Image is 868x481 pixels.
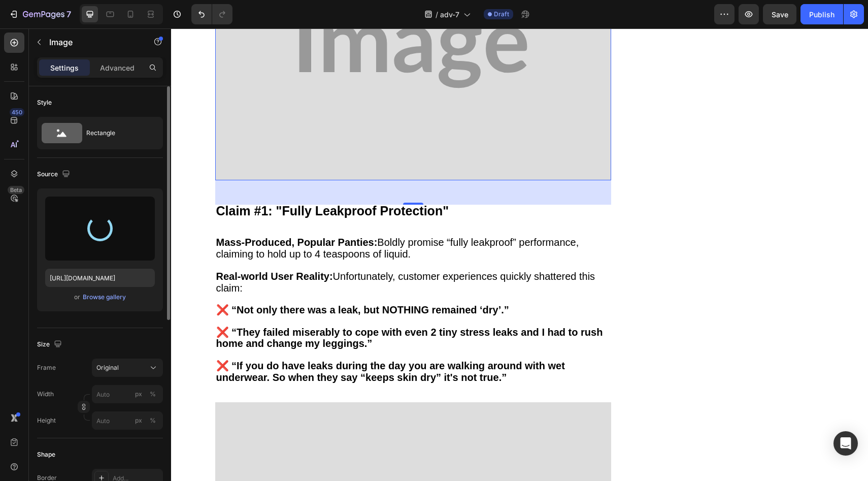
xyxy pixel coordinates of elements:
[37,416,56,425] label: Height
[45,242,162,253] strong: Real-world User Reality:
[171,28,868,481] iframe: Design area
[92,411,163,430] input: px%
[37,450,55,459] div: Shape
[135,390,142,399] div: px
[147,388,159,400] button: px
[45,242,424,265] span: Unfortunately, customer experiences quickly shattered this claim:
[45,276,338,287] strong: ❌ “Not only there was a leak, but NOTHING remained ‘dry’.”
[763,4,796,24] button: Save
[132,414,145,427] button: %
[4,4,76,24] button: 7
[82,292,126,302] button: Browse gallery
[150,390,156,399] div: %
[37,98,52,107] div: Style
[74,291,80,303] span: or
[147,414,159,427] button: px
[45,332,394,355] strong: ❌ “If you do have leaks during the day you are walking around with wet underwear. So when they sa...
[45,208,207,219] strong: Mass-Produced, Popular Panties:
[440,9,459,20] span: adv-7
[10,108,24,116] div: 450
[86,121,148,145] div: Rectangle
[833,431,858,456] div: Open Intercom Messenger
[37,338,64,351] div: Size
[45,208,408,231] span: Boldly promise “fully leakproof” performance, claiming to hold up to 4 teaspoons of liquid.
[45,269,155,287] input: https://example.com/image.jpg
[800,4,843,24] button: Publish
[191,4,232,24] div: Undo/Redo
[494,10,509,19] span: Draft
[83,293,126,302] div: Browse gallery
[100,62,135,73] p: Advanced
[772,10,788,19] span: Save
[50,62,79,73] p: Settings
[49,36,136,48] p: Image
[66,8,71,20] p: 7
[45,175,278,189] strong: Claim #1: "Fully Leakproof Protection"
[37,363,56,372] label: Frame
[132,388,145,400] button: %
[8,186,24,194] div: Beta
[135,416,142,425] div: px
[37,168,72,181] div: Source
[92,385,163,403] input: px%
[96,363,119,372] span: Original
[92,359,163,377] button: Original
[436,9,438,20] span: /
[45,298,432,321] strong: ❌ “They failed miserably to cope with even 2 tiny stress leaks and I had to rush home and change ...
[37,390,54,399] label: Width
[809,9,834,20] div: Publish
[150,416,156,425] div: %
